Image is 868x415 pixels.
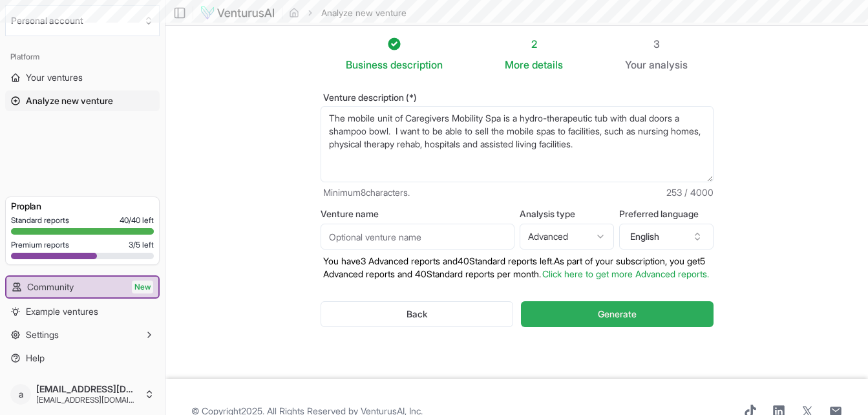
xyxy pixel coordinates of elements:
[625,57,646,72] span: Your
[5,67,160,88] a: Your ventures
[666,186,714,199] span: 253 / 4000
[26,71,83,84] span: Your ventures
[11,200,154,213] h3: Pro plan
[321,209,514,218] label: Venture name
[5,325,160,345] button: Settings
[36,395,139,405] span: [EMAIL_ADDRESS][DOMAIN_NAME]
[390,58,443,71] span: description
[321,255,714,281] p: You have 3 Advanced reports and 40 Standard reports left. As part of your subscription, y ou get ...
[625,36,688,52] div: 3
[542,268,709,279] a: Click here to get more Advanced reports.
[5,379,160,410] button: a[EMAIL_ADDRESS][DOMAIN_NAME][EMAIL_ADDRESS][DOMAIN_NAME]
[26,352,45,365] span: Help
[132,281,153,293] span: New
[323,186,410,199] span: Minimum 8 characters.
[598,308,637,321] span: Generate
[120,215,154,226] span: 40 / 40 left
[11,215,69,226] span: Standard reports
[521,301,713,327] button: Generate
[321,224,514,250] input: Optional venture name
[26,328,59,341] span: Settings
[505,57,529,72] span: More
[26,305,98,318] span: Example ventures
[26,94,113,107] span: Analyze new venture
[532,58,563,71] span: details
[5,348,160,368] a: Help
[619,224,714,250] button: English
[5,47,160,67] div: Platform
[27,281,74,293] span: Community
[5,301,160,322] a: Example ventures
[346,57,388,72] span: Business
[129,240,154,250] span: 3 / 5 left
[6,277,158,297] a: CommunityNew
[520,209,614,218] label: Analysis type
[321,93,714,102] label: Venture description (*)
[10,384,31,405] span: a
[36,383,139,395] span: [EMAIL_ADDRESS][DOMAIN_NAME]
[505,36,563,52] div: 2
[5,90,160,111] a: Analyze new venture
[619,209,714,218] label: Preferred language
[321,301,514,327] button: Back
[649,58,688,71] span: analysis
[11,240,69,250] span: Premium reports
